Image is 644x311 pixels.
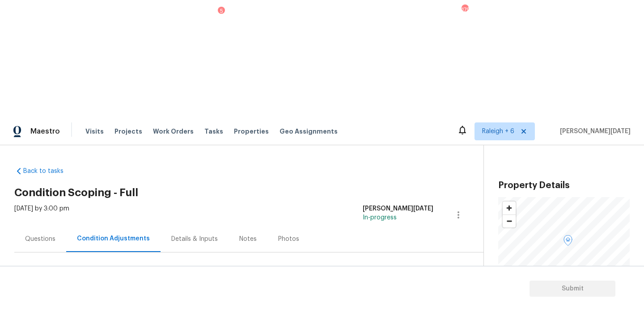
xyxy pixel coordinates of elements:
button: Zoom in [503,202,516,214]
div: Notes [239,235,257,244]
canvas: Map [498,197,637,286]
span: Properties [234,127,269,136]
span: Tasks [204,128,223,134]
a: Back to tasks [14,167,100,176]
span: Raleigh + 6 [482,127,514,136]
div: [DATE] by 3:00 pm [14,204,69,226]
button: Zoom out [503,214,516,227]
span: Visits [85,127,104,136]
div: Photos [278,235,299,244]
h2: Condition Scoping - Full [14,188,483,197]
span: Geo Assignments [280,127,338,136]
h3: Property Details [498,181,630,190]
div: Condition Adjustments [77,234,150,243]
div: Questions [25,235,55,244]
div: Details & Inputs [171,235,218,244]
div: [PERSON_NAME][DATE] [363,204,433,213]
span: Maestro [30,127,60,136]
span: Work Orders [153,127,194,136]
span: In-progress [363,214,397,221]
span: Projects [114,127,142,136]
span: [PERSON_NAME][DATE] [556,127,631,136]
span: Zoom out [503,215,516,227]
div: Map marker [563,235,572,249]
